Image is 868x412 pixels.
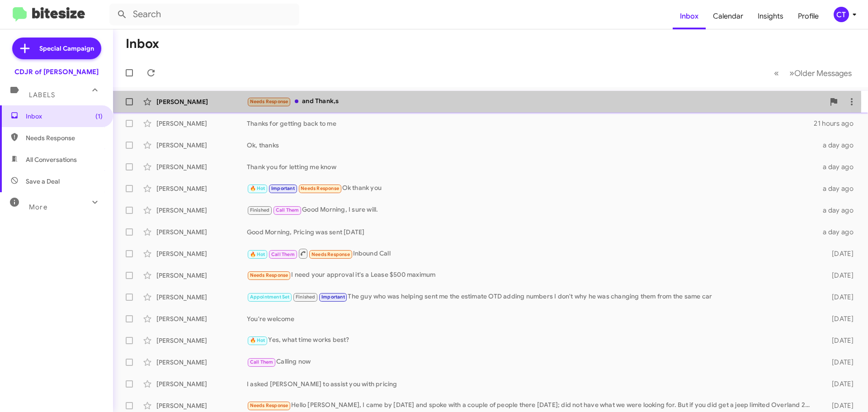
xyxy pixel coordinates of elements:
[126,37,159,51] h1: Inbox
[156,206,247,215] div: [PERSON_NAME]
[271,185,295,191] span: Important
[247,357,817,367] div: Calling now
[817,184,861,193] div: a day ago
[250,294,290,300] span: Appointment Set
[247,205,817,215] div: Good Morning, I sure will.
[789,67,794,79] span: »
[26,133,103,142] span: Needs Response
[156,184,247,193] div: [PERSON_NAME]
[247,227,817,237] div: Good Morning, Pricing was sent [DATE]
[817,271,861,280] div: [DATE]
[156,401,247,410] div: [PERSON_NAME]
[250,251,265,257] span: 🔥 Hot
[156,336,247,345] div: [PERSON_NAME]
[247,141,817,150] div: Ok, thanks
[156,141,247,150] div: [PERSON_NAME]
[29,91,55,99] span: Labels
[156,249,247,258] div: [PERSON_NAME]
[817,227,861,237] div: a day ago
[247,379,817,388] div: I asked [PERSON_NAME] to assist you with pricing
[276,207,299,213] span: Call Them
[247,400,817,411] div: Hello [PERSON_NAME], I came by [DATE] and spoke with a couple of people there [DATE]; did not hav...
[817,314,861,323] div: [DATE]
[247,162,817,171] div: Thank you for letting me know
[784,64,857,82] button: Next
[321,294,345,300] span: Important
[247,270,817,280] div: I need your approval it's a Lease $500 maximum
[817,162,861,171] div: a day ago
[250,403,288,408] span: Needs Response
[769,64,857,82] nav: Page navigation example
[247,292,817,302] div: The guy who was helping sent me the estimate OTD adding numbers I don't why he was changing them ...
[156,119,247,128] div: [PERSON_NAME]
[26,112,103,121] span: Inbox
[29,203,47,211] span: More
[826,7,858,22] button: CT
[296,294,316,300] span: Finished
[817,206,861,215] div: a day ago
[247,183,817,194] div: Ok thank you
[817,141,861,150] div: a day ago
[774,67,779,79] span: «
[817,336,861,345] div: [DATE]
[250,272,288,278] span: Needs Response
[817,249,861,258] div: [DATE]
[817,379,861,388] div: [DATE]
[247,248,817,259] div: Inbound Call
[271,251,295,257] span: Call Them
[817,358,861,367] div: [DATE]
[156,358,247,367] div: [PERSON_NAME]
[814,119,861,128] div: 21 hours ago
[250,99,288,104] span: Needs Response
[12,38,101,59] a: Special Campaign
[156,162,247,171] div: [PERSON_NAME]
[26,177,60,186] span: Save a Deal
[250,337,265,343] span: 🔥 Hot
[817,401,861,410] div: [DATE]
[156,293,247,302] div: [PERSON_NAME]
[156,271,247,280] div: [PERSON_NAME]
[301,185,339,191] span: Needs Response
[26,155,77,164] span: All Conversations
[250,207,270,213] span: Finished
[769,64,784,82] button: Previous
[14,67,99,76] div: CDJR of [PERSON_NAME]
[673,3,706,29] a: Inbox
[39,44,94,53] span: Special Campaign
[95,112,103,121] span: (1)
[311,251,350,257] span: Needs Response
[834,7,849,22] div: CT
[247,119,814,128] div: Thanks for getting back to me
[247,314,817,323] div: You're welcome
[156,379,247,388] div: [PERSON_NAME]
[791,3,826,29] a: Profile
[250,185,265,191] span: 🔥 Hot
[156,97,247,106] div: [PERSON_NAME]
[247,96,825,107] div: and Thank,s
[250,359,274,365] span: Call Them
[817,293,861,302] div: [DATE]
[706,3,750,29] a: Calendar
[156,227,247,237] div: [PERSON_NAME]
[156,314,247,323] div: [PERSON_NAME]
[247,335,817,346] div: Yes, what time works best?
[794,68,852,78] span: Older Messages
[109,4,299,25] input: Search
[750,3,791,29] a: Insights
